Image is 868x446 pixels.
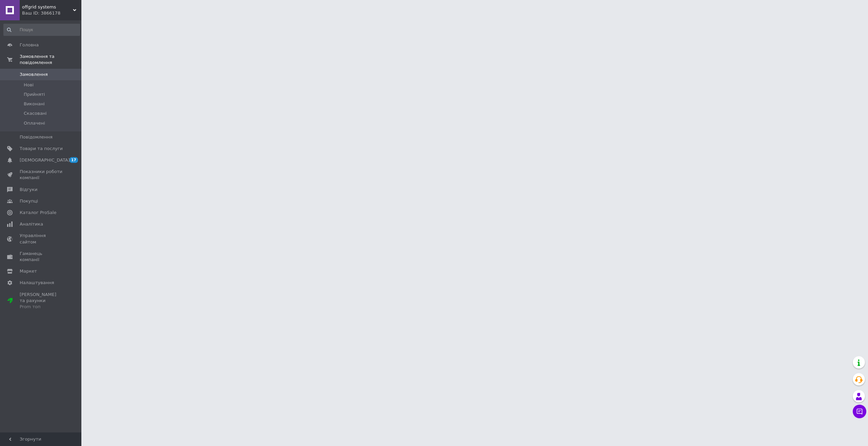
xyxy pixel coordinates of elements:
[20,221,43,227] span: Аналітика
[24,91,45,98] span: Прийняті
[20,134,53,140] span: Повідомлення
[20,210,56,216] span: Каталог ProSale
[70,157,78,163] span: 17
[20,233,63,245] span: Управління сайтом
[24,110,47,116] span: Скасовані
[22,4,73,10] span: offgrid systems
[24,101,45,107] span: Виконані
[20,42,39,48] span: Головна
[20,268,37,274] span: Маркет
[22,10,81,16] div: Ваш ID: 3866178
[3,24,80,36] input: Пошук
[24,120,45,126] span: Оплачені
[20,157,70,163] span: [DEMOGRAPHIC_DATA]
[20,304,63,310] div: Prom топ
[20,280,54,286] span: Налаштування
[24,82,34,88] span: Нові
[20,54,81,66] span: Замовлення та повідомлення
[20,251,63,263] span: Гаманець компанії
[20,187,37,193] span: Відгуки
[20,292,63,310] span: [PERSON_NAME] та рахунки
[853,405,866,418] button: Чат з покупцем
[20,169,63,181] span: Показники роботи компанії
[20,146,63,152] span: Товари та послуги
[20,71,48,78] span: Замовлення
[20,198,38,204] span: Покупці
